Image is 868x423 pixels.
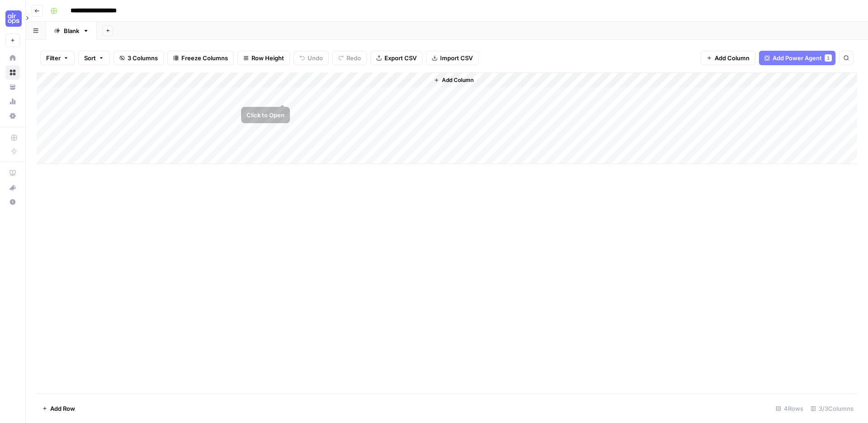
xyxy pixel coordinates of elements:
a: AirOps Academy [5,166,20,180]
span: Freeze Columns [181,53,228,62]
button: Add Column [701,51,755,65]
button: Redo [332,51,367,65]
div: 1 [825,54,832,62]
button: Freeze Columns [167,51,234,65]
span: Redo [346,53,361,62]
button: Add Column [430,74,477,86]
a: Settings [5,109,20,123]
button: 3 Columns [114,51,164,65]
span: Export CSV [384,53,417,62]
button: Help + Support [5,195,20,209]
button: Add Row [37,401,81,416]
span: Row Height [251,53,284,62]
img: Cohort 4 Logo [5,10,22,27]
span: 3 Columns [128,53,158,62]
span: Undo [308,53,323,62]
span: Sort [84,53,96,62]
button: Filter [40,51,75,65]
a: Browse [5,65,20,80]
button: Import CSV [426,51,479,65]
span: 1 [827,54,830,62]
div: 4 Rows [772,401,807,416]
button: Workspace: Cohort 4 [5,7,20,30]
button: Export CSV [370,51,422,65]
span: Import CSV [440,53,473,62]
a: Blank [46,22,97,40]
span: Add Column [715,53,749,62]
div: 3/3 Columns [807,401,857,416]
span: Filter [46,53,61,62]
a: Home [5,51,20,65]
button: Add Power Agent1 [759,51,835,65]
button: Sort [78,51,110,65]
button: What's new? [5,180,20,195]
span: Add Column [442,76,474,84]
span: Add Power Agent [773,53,822,62]
div: What's new? [6,181,19,194]
div: Blank [64,26,79,35]
button: Row Height [237,51,290,65]
span: Add Row [50,404,75,413]
button: Undo [294,51,329,65]
a: Usage [5,94,20,109]
a: Your Data [5,80,20,94]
